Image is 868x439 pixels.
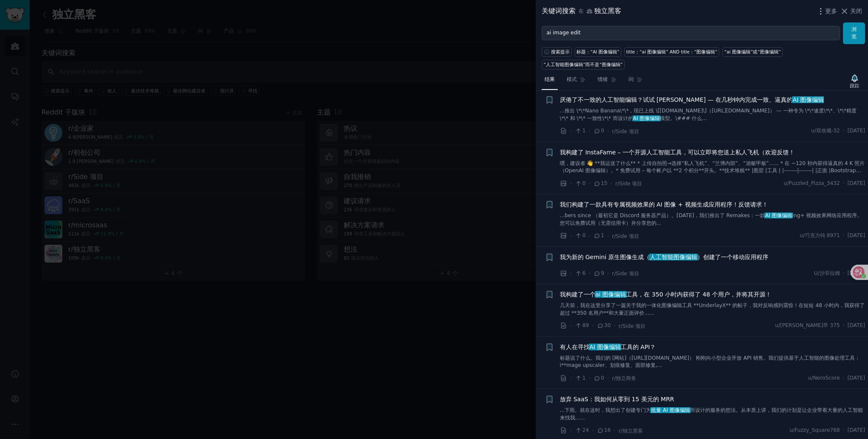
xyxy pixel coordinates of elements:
[542,47,572,57] button: 搜索提示
[614,322,615,330] span: ·
[593,270,604,277] span: 9
[544,62,623,67] font: “人工智能图像编辑”而不是“图像编辑”
[560,201,768,208] font: 我们构建了一款具有专属视频效果的 AI 图像 + 视频生成应用程序！反馈请求！
[560,108,857,121] font: ...推出 \*\*Nano Banana\*\*，现已上线 \[[DOMAIN_NAME]\]（[URL][DOMAIN_NAME]） — 一种专为 \*\*速度\*\*、\*\*精度\*\*...
[542,7,576,15] font: 关键词搜索
[790,427,840,434] span: u/Fuzzy_Square768
[575,127,585,135] span: 1
[850,8,862,14] font: 关闭
[560,302,865,316] font: 几天前，我在这里分享了一篇关于我的一体化图像编辑工具 **UnderlayX** 的帖子，我对反响感到震惊！在短短 48 小时内，我获得了超过 **350 名用户**和大量正面评价......
[560,160,865,175] a: 嘿，建设者 👋 **我运送了什么** * 上传自拍照→选择“私人飞机”、“兰博内部”、“游艇甲板”...... * 在 ~120 秒内获得逼真的 4 K 照片（OpenAI 图像编辑）。* 免费...
[814,270,840,276] font: U/沙菲拉姆
[570,269,572,278] span: ·
[843,322,845,330] span: ·
[542,26,840,40] input: Try a keyword related to your business
[592,322,594,330] span: ·
[764,213,793,218] span: AI 图像编辑
[560,344,656,350] font: 有人在寻找 工具的 API？
[626,49,718,54] font: title：“ai 图像编辑” AND title：“图像编辑”
[560,355,860,369] font: 标题说了什么。我们的 [网站]（[URL][DOMAIN_NAME]） 刚刚向小型企业开放 API 销售。我们提供基于人工智能的图像处理工具：i**mage upscaler、划痕修复、面部修复...
[560,96,824,103] font: 厌倦了不一致的人工智能编辑？试试 [PERSON_NAME] — 在几秒钟内完成一致、逼真的
[560,149,795,156] font: 我构建了 InstaFame – 一个开源人工智能工具，可以立即将您送上私人飞机（欢迎反馈！
[560,302,865,317] a: 几天前，我在这里分享了一篇关于我的一体化图像编辑工具 **UnderlayX** 的帖子，我对反响感到震惊！在短短 48 小时内，我获得了超过 **350 名用户**和大量正面评价......
[589,374,590,383] span: ·
[612,375,636,381] font: r/独立商务
[612,233,639,239] font: r/Side 项目
[575,270,585,277] span: 6
[560,395,674,404] a: 放弃 SaaS：我如何从零到 15 美元的 MRR
[626,73,645,90] a: 问
[848,232,865,238] font: [DATE]
[560,107,865,122] a: ...推出 \*\*Nano Banana\*\*，现已上线 \[[DOMAIN_NAME]\]（[URL][DOMAIN_NAME]） — 一种专为 \*\*速度\*\*、\*\*精度\*\*...
[851,26,857,40] font: 浏览
[560,343,656,352] a: 有人在寻找AI 图像编辑工具的 API？
[567,76,577,82] font: 模式
[784,180,840,187] span: u/Puzzled_Pizza_3432
[775,322,840,328] font: u/[PERSON_NAME]早 375
[542,60,625,70] a: “人工智能图像编辑”而不是“图像编辑”
[589,127,590,136] span: ·
[589,344,622,350] span: AI 图像编辑
[592,426,594,435] span: ·
[589,179,590,188] span: ·
[564,73,589,90] a: 模式
[610,179,612,188] span: ·
[560,254,769,260] font: 我为新的 Gemini 原生图像生成（ ）创建了一个移动应用程序
[722,47,782,57] a: “ai 图像编辑”或“图像编辑”
[593,232,604,240] span: 1
[560,291,771,298] font: 我构建了一个 工具，在 350 小时内获得了 48 个用户，并将其开源！
[560,355,865,369] a: 标题说了什么。我们的 [网站]（[URL][DOMAIN_NAME]） 刚刚向小型企业开放 API 销售。我们提供基于人工智能的图像处理工具：i**mage upscaler、划痕修复、面部修复...
[542,73,558,90] a: 结果
[624,47,719,57] a: title：“ai 图像编辑” AND title：“图像编辑”
[597,322,611,330] span: 30
[607,232,609,240] span: ·
[575,322,589,330] span: 89
[576,49,620,54] font: 标题：“AI 图像编辑”
[619,428,643,434] font: r/独立黑客
[848,128,865,134] font: [DATE]
[589,232,590,240] span: ·
[570,127,572,136] span: ·
[800,232,840,238] font: u/巧克力钝 8971
[614,426,615,435] span: ·
[843,127,845,135] span: ·
[570,426,572,435] span: ·
[724,49,781,54] font: “ai 图像编辑”或“图像编辑”
[607,374,609,383] span: ·
[570,179,572,188] span: ·
[560,95,824,104] a: 厌倦了不一致的人工智能编辑？试试 [PERSON_NAME] — 在几秒钟内完成一致、逼真的AI 图像编辑
[595,73,620,90] a: 情绪
[848,180,865,186] font: [DATE]
[545,76,555,82] font: 结果
[843,180,845,187] span: ·
[597,427,611,434] span: 16
[619,323,646,329] font: r/Side 项目
[560,212,865,227] a: ...bers since （最初它是 Discord 服务器产品）。[DATE]，我们推出了 Remakes：一款AI 图像编辑ing+ 视频效果网络应用程序。您可以免费试用（无需信用卡）并分...
[840,7,862,16] button: 关闭
[792,96,825,103] span: AI 图像编辑
[560,396,674,403] font: 放弃 SaaS：我如何从零到 15 美元的 MRR
[579,8,584,14] font: 在
[570,374,572,383] span: ·
[560,253,769,262] a: 我为新的 Gemini 原生图像生成（人工智能图像编辑）创建了一个移动应用程序
[598,76,608,82] font: 情绪
[575,232,585,240] span: 0
[560,160,865,204] font: 嘿，建设者 👋 **我运送了什么** * 上传自拍照→选择“私人飞机”、“兰博内部”、“游艇甲板”...... * 在 ~120 秒内获得逼真的 4 K 照片（OpenAI 图像编辑）。* 免费...
[843,375,845,382] span: ·
[825,8,837,14] font: 更多
[560,290,771,299] a: 我构建了一个ai 图像编辑工具，在 350 小时内获得了 48 个用户，并将其开源！
[595,291,627,298] span: ai 图像编辑
[632,115,661,121] span: AI 图像编辑
[649,254,698,260] span: 人工智能图像编辑
[629,76,634,82] font: 问
[593,180,607,187] span: 15
[560,148,795,157] a: 我构建了 InstaFame – 一个开源人工智能工具，可以立即将您送上私人飞机（欢迎反馈！
[607,127,609,136] span: ·
[816,7,837,16] button: 更多
[843,427,845,434] span: ·
[848,322,865,328] font: [DATE]
[560,213,862,226] font: ...bers since （最初它是 Discord 服务器产品）。[DATE]，我们推出了 Remakes：一款 ing+ 视频效果网络应用程序。您可以免费试用（无需信用卡）并分享您的...
[575,375,585,382] span: 1
[560,407,865,422] a: ...下雨。就在这时，我想出了创建专门为批量 AI 图像编辑而设计的服务的想法。从本质上讲，我们的计划是让企业带着大量的人工智能来找我......
[570,322,572,330] span: ·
